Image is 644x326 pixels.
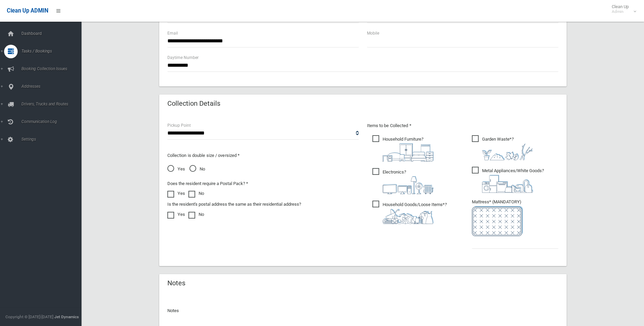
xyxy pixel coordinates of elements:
span: Mattress* (MANDATORY) [472,199,558,236]
span: No [189,165,205,173]
span: Yes [167,165,185,173]
span: Household Goods/Loose Items* [372,201,447,224]
img: aa9efdbe659d29b613fca23ba79d85cb.png [383,143,434,162]
i: ? [482,168,544,193]
span: Metal Appliances/White Goods [472,167,544,193]
span: Dashboard [19,31,87,36]
span: Tasks / Bookings [19,49,87,54]
i: ? [383,202,447,224]
small: Admin [612,9,629,14]
label: Is the resident's postal address the same as their residential address? [167,200,301,208]
span: Household Furniture [372,135,434,162]
p: Notes [167,307,558,315]
i: ? [383,169,434,194]
img: 394712a680b73dbc3d2a6a3a7ffe5a07.png [383,176,434,194]
p: Collection is double size / oversized * [167,151,359,160]
i: ? [482,137,533,160]
span: Clean Up [608,4,636,14]
header: Notes [159,277,194,290]
p: Items to be Collected * [367,122,558,130]
span: Copyright © [DATE]-[DATE] [5,314,53,319]
label: Yes [167,189,185,198]
label: Does the resident require a Postal Pack? * [167,180,248,188]
strong: Jet Dynamics [54,314,79,319]
img: e7408bece873d2c1783593a074e5cb2f.png [472,206,523,236]
span: Booking Collection Issues [19,66,87,71]
span: Electronics [372,168,434,194]
i: ? [383,137,434,162]
span: Drivers, Trucks and Routes [19,102,87,106]
label: No [188,189,204,198]
span: Garden Waste* [472,135,533,160]
label: No [188,210,204,219]
img: b13cc3517677393f34c0a387616ef184.png [383,209,434,224]
span: Addresses [19,84,87,89]
img: 36c1b0289cb1767239cdd3de9e694f19.png [482,175,533,193]
label: Yes [167,210,185,219]
img: 4fd8a5c772b2c999c83690221e5242e0.png [482,143,533,160]
span: Settings [19,137,87,142]
span: Communication Log [19,119,87,124]
span: Clean Up ADMIN [7,7,48,14]
header: Collection Details [159,97,228,110]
